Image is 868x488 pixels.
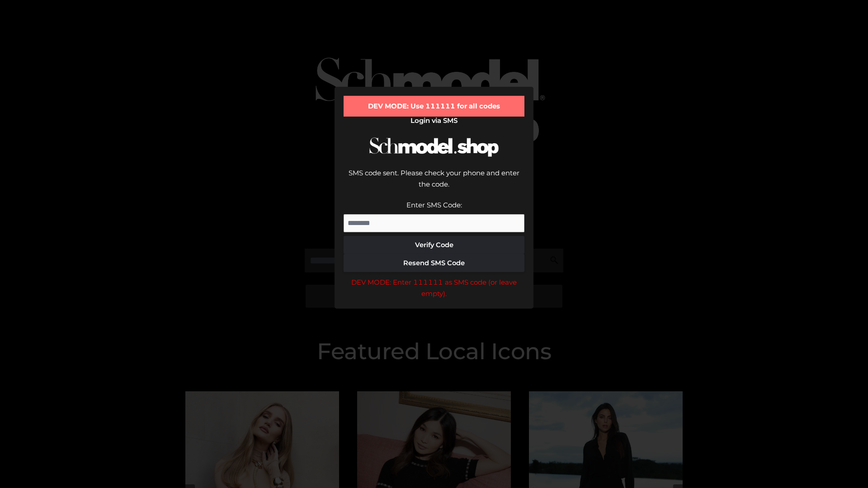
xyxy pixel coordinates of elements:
[366,129,502,165] img: Schmodel Logo
[406,201,462,209] label: Enter SMS Code:
[344,277,524,300] div: DEV MODE: Enter 111111 as SMS code (or leave empty).
[344,167,524,199] div: SMS code sent. Please check your phone and enter the code.
[344,96,524,117] div: DEV MODE: Use 111111 for all codes
[344,117,524,125] h2: Login via SMS
[344,254,524,272] button: Resend SMS Code
[344,236,524,254] button: Verify Code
